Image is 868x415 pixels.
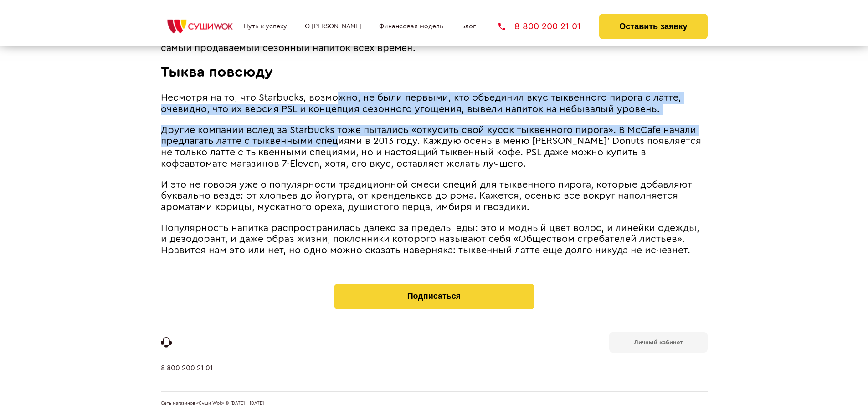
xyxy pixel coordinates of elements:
[161,125,701,169] span: Другие компании вслед за Starbucks тоже пытались «откусить свой кусок тыквенного пирога». В McCaf...
[161,364,213,391] a: 8 800 200 21 01
[161,223,699,255] span: Популярность напитка распространилась далеко за пределы еды: это и модный цвет волос, и линейки о...
[305,23,361,30] a: О [PERSON_NAME]
[498,22,581,31] a: 8 800 200 21 01
[161,32,697,53] span: По некоторым оценкам Starbucks заработали на PSL более 1,4 миллиарда долларов. По данным компании...
[514,22,581,31] span: 8 800 200 21 01
[334,284,534,309] button: Подписаться
[244,23,287,30] a: Путь к успеху
[161,401,264,406] span: Сеть магазинов «Суши Wok» © [DATE] - [DATE]
[609,332,708,353] a: Личный кабинет
[634,339,683,345] b: Личный кабинет
[461,23,476,30] a: Блог
[161,93,681,114] span: Несмотря на то, что Starbucks, возможно, не были первыми, кто объединил вкус тыквенного пирога с ...
[161,65,273,79] span: Тыква повсюду
[599,14,707,39] button: Оставить заявку
[379,23,443,30] a: Финансовая модель
[161,180,692,212] span: И это не говоря уже о популярности традиционной смеси специй для тыквенного пирога, которые добав...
